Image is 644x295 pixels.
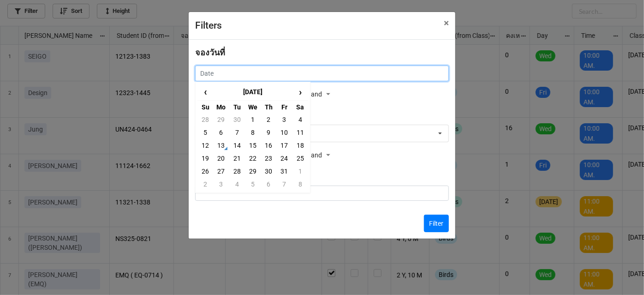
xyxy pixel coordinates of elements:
td: 13 [213,139,229,152]
td: 12 [197,139,213,152]
td: 30 [229,113,245,126]
td: 14 [229,139,245,152]
div: and [311,149,333,163]
td: 5 [197,126,213,139]
td: 15 [245,139,261,152]
td: 1 [245,113,261,126]
td: 11 [292,126,308,139]
td: 28 [197,113,213,126]
td: 7 [276,178,292,191]
td: 20 [213,152,229,165]
td: 5 [245,178,261,191]
div: and [311,88,333,102]
td: 25 [292,152,308,165]
td: 1 [292,165,308,178]
th: Su [197,100,213,113]
th: Mo [213,100,229,113]
th: [DATE] [213,84,292,101]
div: Filters [195,18,423,33]
td: 4 [229,178,245,191]
th: Fr [276,100,292,113]
td: 3 [213,178,229,191]
th: Tu [229,100,245,113]
td: 6 [213,126,229,139]
span: › [293,84,308,100]
label: จองวันที่ [195,46,225,59]
span: × [444,18,449,29]
td: 3 [276,113,292,126]
button: Filter [424,215,449,232]
td: 10 [276,126,292,139]
td: 27 [213,165,229,178]
th: We [245,100,261,113]
td: 8 [292,178,308,191]
td: 28 [229,165,245,178]
td: 4 [292,113,308,126]
td: 26 [197,165,213,178]
td: 31 [276,165,292,178]
td: 9 [261,126,276,139]
td: 17 [276,139,292,152]
th: Sa [292,100,308,113]
td: 23 [261,152,276,165]
td: 8 [245,126,261,139]
td: 29 [213,113,229,126]
td: 19 [197,152,213,165]
td: 6 [261,178,276,191]
td: 2 [197,178,213,191]
th: Th [261,100,276,113]
td: 2 [261,113,276,126]
td: 30 [261,165,276,178]
td: 7 [229,126,245,139]
td: 16 [261,139,276,152]
td: 21 [229,152,245,165]
input: Date [195,66,449,81]
td: 22 [245,152,261,165]
td: 29 [245,165,261,178]
td: 24 [276,152,292,165]
td: 18 [292,139,308,152]
span: ‹ [198,84,213,100]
